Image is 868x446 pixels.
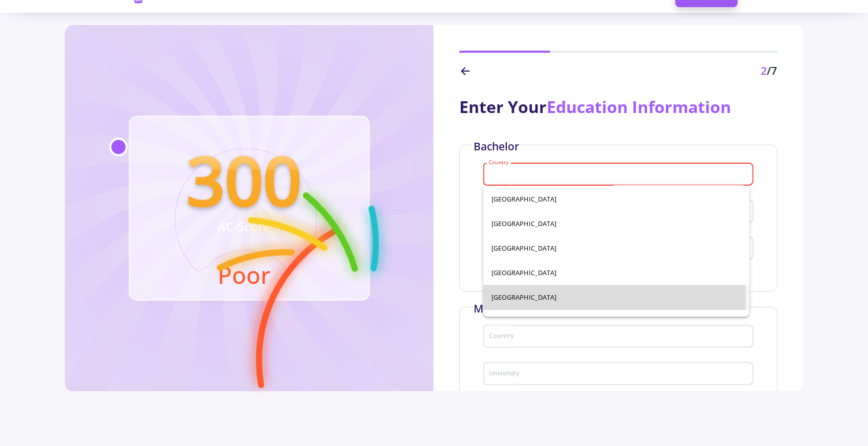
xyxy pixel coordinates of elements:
span: [GEOGRAPHIC_DATA] [491,187,741,211]
span: [GEOGRAPHIC_DATA] [491,260,741,285]
text: AC-Score [218,218,271,235]
span: [GEOGRAPHIC_DATA] [491,309,741,334]
span: Education Information [547,96,731,118]
span: [GEOGRAPHIC_DATA] [491,211,741,236]
span: [GEOGRAPHIC_DATA] [491,236,741,260]
div: Master [473,301,510,317]
span: 2 [761,63,767,78]
text: 300 [187,133,302,226]
div: Bachelor [473,139,520,155]
span: /7 [767,63,778,78]
div: Enter Your [459,95,777,119]
text: Poor [218,259,271,291]
span: [GEOGRAPHIC_DATA] [491,285,741,309]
